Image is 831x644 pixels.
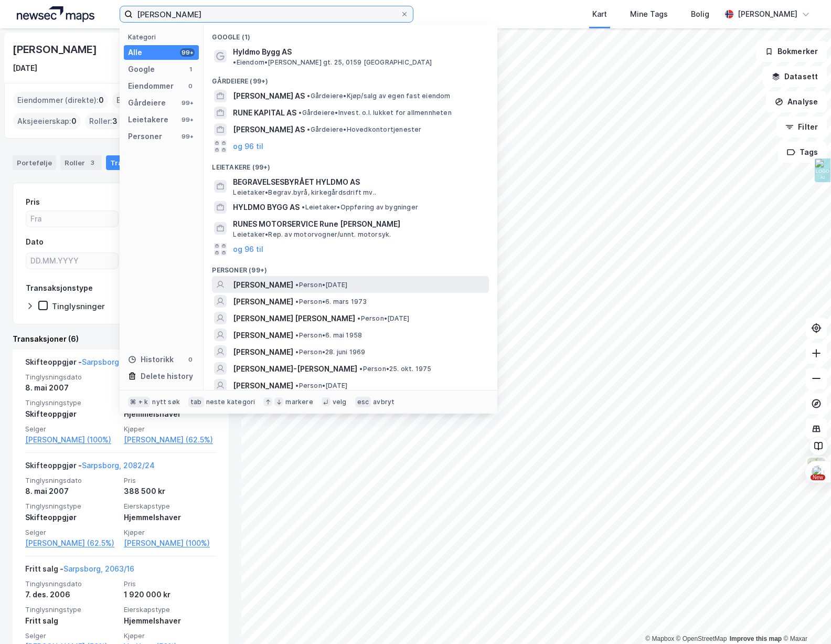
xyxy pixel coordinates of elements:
div: 8. mai 2007 [25,382,118,394]
div: [PERSON_NAME] [738,8,797,20]
span: • [295,298,299,305]
a: Mapbox [645,635,674,642]
div: Bolig [691,8,709,20]
div: Fritt salg [25,615,118,627]
span: HYLDMO BYGG AS [233,201,300,214]
span: Person • 25. okt. 1975 [359,365,431,373]
button: og 96 til [233,140,263,153]
span: Leietaker • Oppføring av bygninger [302,203,418,212]
span: [PERSON_NAME] AS [233,123,305,136]
span: 0 [99,94,104,107]
input: Fra [26,211,118,227]
span: Selger [25,631,118,640]
span: Person • [DATE] [357,314,409,323]
div: Google [128,63,155,76]
div: Gårdeiere (99+) [204,69,497,88]
div: Tinglysninger [52,301,105,311]
div: Aksjeeierskap : [13,113,81,130]
div: Skifteoppgjør - [25,459,155,476]
div: Roller : [85,113,122,130]
span: RUNES MOTORSERVICE Rune [PERSON_NAME] [233,218,485,230]
span: Leietaker • Begrav.byrå, kirkegårdsdrift mv.. [233,188,376,197]
div: Leietakere [128,113,168,126]
a: [PERSON_NAME] (62.5%) [124,434,216,446]
div: Google (1) [204,25,497,44]
div: [PERSON_NAME] [13,41,99,58]
div: Kategori [128,33,199,41]
div: 99+ [180,132,195,141]
span: • [359,365,363,373]
div: avbryt [373,398,395,406]
a: [PERSON_NAME] (100%) [25,434,118,446]
div: Dato [26,236,44,248]
div: Skifteoppgjør [25,511,118,524]
span: [PERSON_NAME] [PERSON_NAME] [233,312,355,325]
span: Tinglysningstype [25,502,118,511]
div: 3 [87,157,98,168]
span: Selger [25,528,118,537]
span: Tinglysningsdato [25,579,118,588]
div: Skifteoppgjør - [25,356,155,373]
input: DD.MM.YYYY [26,253,118,269]
span: 3 [112,115,118,128]
span: Tinglysningstype [25,605,118,614]
span: Kjøper [124,631,216,640]
span: Tinglysningsdato [25,373,118,382]
span: [PERSON_NAME]-[PERSON_NAME] [233,363,357,375]
div: Alle [128,46,142,59]
div: 0 [186,82,195,90]
div: Delete history [141,370,193,383]
div: Portefølje [13,155,56,170]
div: [DATE] [13,62,37,75]
span: Tinglysningsdato [25,476,118,485]
span: Person • 6. mai 1958 [295,331,362,340]
span: • [233,58,236,66]
div: Eiendommer (Indirekte) : [112,92,214,109]
span: Person • 28. juni 1969 [295,348,365,356]
div: Pris [26,196,40,208]
span: [PERSON_NAME] [233,346,293,358]
div: neste kategori [206,398,255,406]
div: ⌘ + k [128,397,150,407]
span: Person • [DATE] [295,281,347,289]
div: esc [355,397,371,407]
div: 0 [186,355,195,364]
div: velg [333,398,347,406]
span: Tinglysningstype [25,398,118,407]
span: • [295,331,299,339]
div: 99+ [180,48,195,57]
span: [PERSON_NAME] AS [233,90,305,102]
img: logo.a4113a55bc3d86da70a041830d287a7e.svg [17,6,94,22]
div: Kontrollprogram for chat [779,594,831,644]
span: • [302,203,305,211]
span: Person • 6. mars 1973 [295,298,367,306]
div: Personer (99+) [204,258,497,277]
span: Gårdeiere • Invest. o.l. lukket for allmennheten [299,109,451,117]
div: 7. des. 2006 [25,588,118,601]
div: 388 500 kr [124,485,216,498]
div: tab [188,397,204,407]
div: 99+ [180,115,195,124]
span: • [307,92,310,100]
span: RUNE KAPITAL AS [233,107,296,119]
iframe: Chat Widget [779,594,831,644]
span: Eierskapstype [124,502,216,511]
span: [PERSON_NAME] [233,295,293,308]
span: Kjøper [124,425,216,434]
span: Hyldmo Bygg AS [233,46,292,58]
span: [PERSON_NAME] [233,329,293,342]
div: nytt søk [152,398,180,406]
div: Fritt salg - [25,563,134,579]
div: Leietakere (99+) [204,155,497,174]
div: 8. mai 2007 [25,485,118,498]
span: • [307,125,310,133]
a: OpenStreetMap [676,635,727,642]
button: Analyse [766,91,827,112]
div: Kart [592,8,607,20]
button: Datasett [763,66,827,87]
div: 1 [186,65,195,73]
div: Skifteoppgjør [25,408,118,420]
span: • [357,314,360,322]
span: Person • [DATE] [295,382,347,390]
span: Leietaker • Rep. av motorvogner/unnt. motorsyk. [233,230,391,239]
